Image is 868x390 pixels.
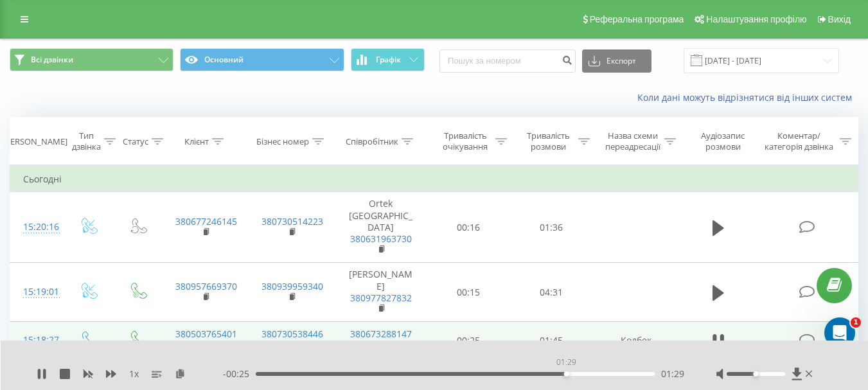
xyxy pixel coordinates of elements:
div: Статус [123,136,148,147]
a: 380957669370 [175,280,237,292]
div: Тривалість очікування [439,130,492,152]
a: 380631963730 [350,233,412,245]
input: Пошук за номером [439,49,576,73]
a: 380730514223 [261,215,323,227]
div: Назва схеми переадресації [605,130,661,152]
div: 15:20:16 [23,215,50,240]
td: 00:15 [427,263,510,322]
button: Основний [180,48,344,71]
div: Accessibility label [753,371,758,377]
a: 380977827832 [350,292,412,304]
a: 380939959340 [261,280,323,292]
span: Налаштування профілю [706,14,806,24]
td: 01:45 [510,322,593,359]
div: [PERSON_NAME] [3,136,67,147]
td: 01:36 [510,192,593,263]
span: 01:29 [661,368,684,380]
div: 15:18:27 [23,328,50,353]
span: - 00:25 [223,368,256,380]
a: 380673288147 [350,328,412,340]
div: Коментар/категорія дзвінка [761,130,837,152]
div: Тривалість розмови [522,130,575,152]
button: Всі дзвінки [10,48,173,71]
div: Бізнес номер [256,136,309,147]
td: 00:16 [427,192,510,263]
td: Ortek [GEOGRAPHIC_DATA] [335,192,427,263]
span: 1 x [129,368,139,380]
a: 380503765401 [175,328,237,340]
a: 380677246145 [175,215,237,227]
a: 380730538446 [261,328,323,340]
span: 1 [851,317,861,328]
button: Експорт [582,49,651,73]
div: Accessibility label [564,371,569,377]
td: 04:31 [510,263,593,322]
div: Співробітник [346,136,398,147]
span: Графік [376,55,401,64]
td: Колбек [593,322,679,359]
span: Реферальна програма [590,14,684,24]
div: 15:19:01 [23,279,50,305]
div: Аудіозапис розмови [691,130,756,152]
button: Графік [351,48,425,71]
td: [PERSON_NAME] [335,263,427,322]
div: 01:29 [554,353,579,371]
iframe: Intercom live chat [824,317,855,348]
a: Коли дані можуть відрізнятися вiд інших систем [637,91,858,103]
td: Сьогодні [10,166,858,192]
td: 00:25 [427,322,510,359]
span: Всі дзвінки [31,55,73,65]
div: Клієнт [184,136,209,147]
div: Тип дзвінка [72,130,101,152]
span: Вихід [828,14,851,24]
